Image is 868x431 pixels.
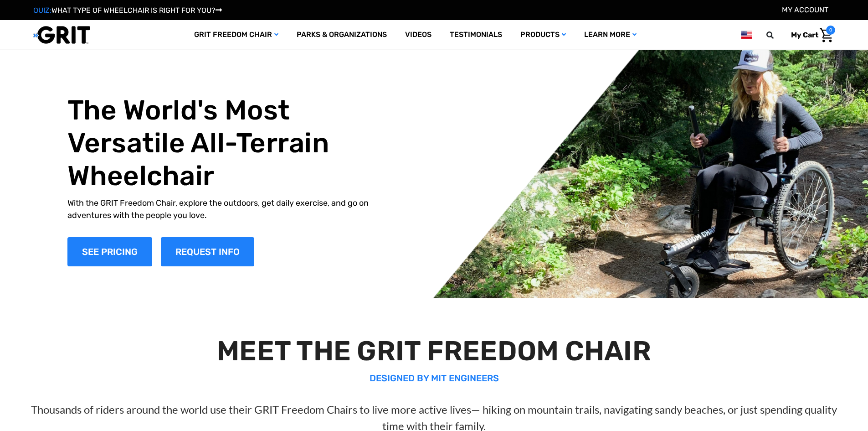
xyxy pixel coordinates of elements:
a: Videos [396,20,441,50]
img: us.png [741,29,752,41]
a: Shop Now [67,237,152,266]
img: Cart [820,28,833,42]
a: Slide number 1, Request Information [161,237,254,266]
a: Learn More [575,20,646,50]
a: Parks & Organizations [288,20,396,50]
a: Account [782,5,828,14]
a: QUIZ:WHAT TYPE OF WHEELCHAIR IS RIGHT FOR YOU? [33,6,222,15]
h2: MEET THE GRIT FREEDOM CHAIR [22,335,847,368]
a: Cart with 0 items [784,26,835,45]
span: 0 [826,26,835,35]
a: Products [511,20,575,50]
span: QUIZ: [33,6,51,15]
span: My Cart [791,31,818,39]
h1: The World's Most Versatile All-Terrain Wheelchair [67,94,389,192]
a: Testimonials [441,20,511,50]
a: GRIT Freedom Chair [185,20,288,50]
p: With the GRIT Freedom Chair, explore the outdoors, get daily exercise, and go on adventures with ... [67,197,389,222]
img: GRIT All-Terrain Wheelchair and Mobility Equipment [33,26,90,44]
input: Search [770,26,784,45]
p: DESIGNED BY MIT ENGINEERS [22,371,847,385]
